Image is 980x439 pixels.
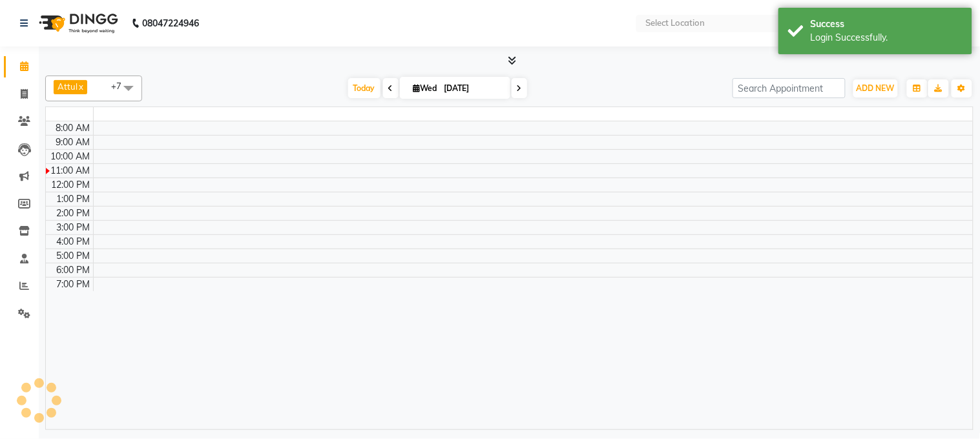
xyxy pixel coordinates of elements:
span: Wed [410,83,441,93]
div: 9:00 AM [54,136,93,149]
b: 08047224946 [142,5,199,41]
span: Today [348,78,381,98]
div: 2:00 PM [54,207,93,220]
input: 2025-09-03 [441,79,505,98]
div: Login Successfully. [811,31,963,45]
div: 3:00 PM [54,221,93,234]
input: Search Appointment [733,78,846,98]
div: 7:00 PM [54,278,93,291]
div: Select Location [645,17,705,30]
div: 1:00 PM [54,192,93,206]
span: +7 [111,81,131,91]
div: 5:00 PM [54,249,93,263]
div: Success [811,17,963,31]
div: 10:00 AM [48,150,93,163]
button: ADD NEW [853,79,898,97]
div: 4:00 PM [54,235,93,249]
div: 6:00 PM [54,263,93,277]
span: Attul [57,81,78,92]
img: logo [33,5,121,41]
span: ADD NEW [857,83,895,93]
a: x [78,81,83,92]
div: 8:00 AM [54,121,93,135]
div: 11:00 AM [48,164,93,178]
div: 12:00 PM [49,178,93,192]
